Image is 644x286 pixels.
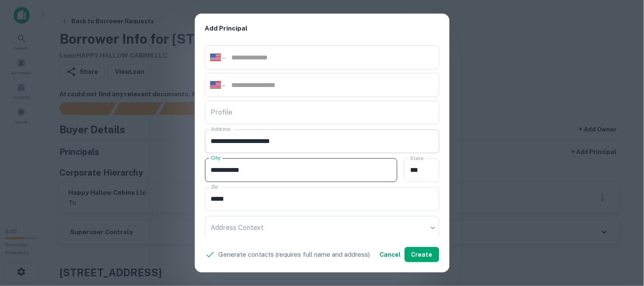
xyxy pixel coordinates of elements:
[195,14,450,44] h2: Add Principal
[211,183,219,191] label: Zip
[211,154,221,162] label: City
[205,216,439,240] div: ​
[377,247,405,262] button: Cancel
[405,247,439,262] button: Create
[602,218,644,259] iframe: Chat Widget
[211,126,231,133] label: Address
[410,154,424,162] label: State
[219,250,370,260] p: Generate contacts (requires full name and address)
